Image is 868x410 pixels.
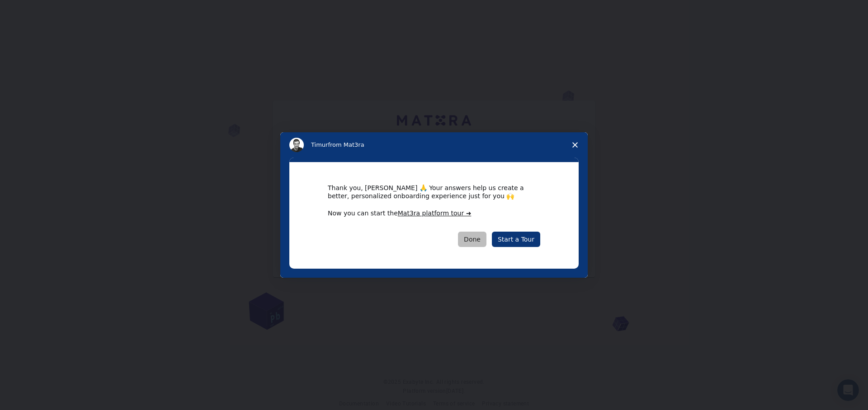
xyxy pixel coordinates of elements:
span: Support [18,6,48,14]
div: Thank you, [PERSON_NAME] 🙏 Your answers help us create a better, personalized onboarding experien... [328,184,540,200]
span: from Mat3ra [328,141,364,148]
div: Now you can start the [328,209,540,218]
span: Timur [311,141,328,148]
span: Close survey [562,132,588,158]
a: Mat3ra platform tour ➜ [398,210,472,217]
button: Done [458,232,486,247]
img: Profile image for Timur [289,138,304,152]
a: Start a Tour [492,232,540,247]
